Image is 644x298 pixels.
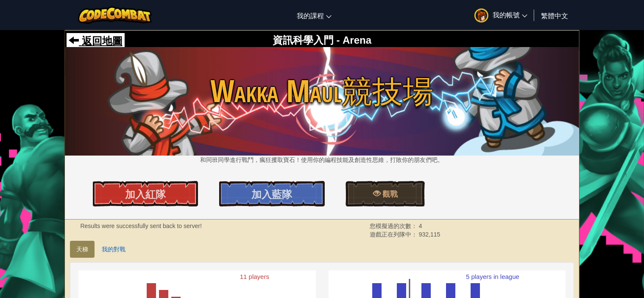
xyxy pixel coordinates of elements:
[240,273,269,280] text: 11 players
[65,156,579,164] p: 和同班同學進行戰鬥，瘋狂攫取寶石！使用你的編程技能及創造性思維，打敗你的朋友們吧。
[251,187,292,201] span: 加入藍隊
[125,187,166,201] span: 加入紅隊
[541,11,568,20] span: 繁體中文
[69,35,123,47] a: 返回地圖
[419,231,440,238] span: 932,115
[70,241,95,258] a: 天梯
[370,223,419,229] span: 您模擬過的次數：
[334,34,371,46] span: - Arena
[381,189,398,199] span: 觀戰
[79,35,123,47] span: 返回地圖
[493,10,527,19] span: 我的帳號
[470,2,532,28] a: 我的帳號
[65,69,579,113] span: Wakka Maul競技場
[474,8,488,22] img: avatar
[293,4,336,27] a: 我的課程
[65,47,579,155] img: Wakka Maul競技場
[95,241,132,258] a: 我的對戰
[537,4,572,27] a: 繁體中文
[466,273,519,280] text: 5 players in league
[346,181,424,206] a: 觀戰
[370,231,419,238] span: 遊戲正在列隊中：
[81,223,202,229] strong: Results were successfully sent back to server!
[273,34,334,46] span: 資訊科學入門
[419,223,422,229] span: 4
[297,11,324,20] span: 我的課程
[78,6,152,24] img: CodeCombat logo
